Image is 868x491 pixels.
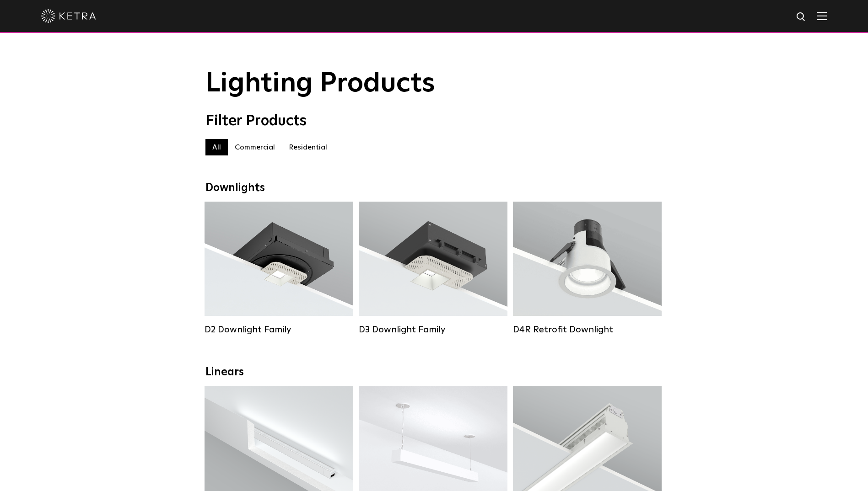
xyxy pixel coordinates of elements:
[205,181,663,195] div: Downlights
[205,70,435,97] span: Lighting Products
[205,324,353,335] div: D2 Downlight Family
[513,202,662,335] a: D4R Retrofit Downlight Lumen Output:800Colors:White / BlackBeam Angles:15° / 25° / 40° / 60°Watta...
[513,324,662,335] div: D4R Retrofit Downlight
[796,11,807,23] img: search icon
[41,9,96,23] img: ketra-logo-2019-white
[205,202,353,335] a: D2 Downlight Family Lumen Output:1200Colors:White / Black / Gloss Black / Silver / Bronze / Silve...
[205,112,663,130] div: Filter Products
[359,324,507,335] div: D3 Downlight Family
[817,11,827,20] img: Hamburger%20Nav.svg
[359,202,507,335] a: D3 Downlight Family Lumen Output:700 / 900 / 1100Colors:White / Black / Silver / Bronze / Paintab...
[205,139,228,155] label: All
[282,139,334,155] label: Residential
[228,139,282,155] label: Commercial
[205,366,663,379] div: Linears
